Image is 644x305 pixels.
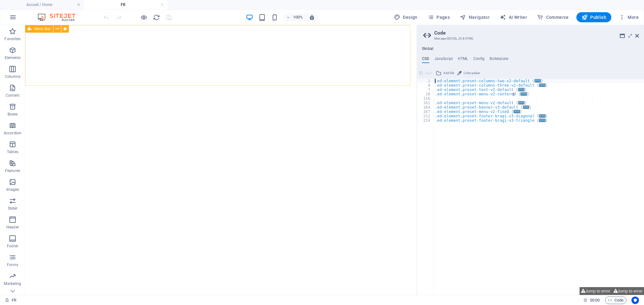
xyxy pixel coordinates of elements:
button: Code [605,297,626,304]
div: 116 [417,96,434,101]
span: AI Writer [500,14,527,20]
h6: Session time [583,297,600,304]
span: ... [519,88,525,91]
span: : [594,298,595,302]
h4: CSS [422,56,429,63]
button: Jump to error [580,287,612,295]
p: Header [6,225,19,230]
p: Columns [5,74,20,79]
span: Code [608,297,624,304]
span: Add file [443,69,454,77]
button: reload [153,13,160,21]
button: Color picker [456,69,481,77]
span: ... [535,79,541,83]
h4: JavaScript [434,56,453,63]
div: 224 [417,118,434,123]
p: Slider [8,206,18,211]
img: Editor Logo [36,13,83,21]
h6: 100% [293,13,303,21]
p: Boxes [8,112,18,117]
p: Footer [7,243,18,249]
h4: Global [422,46,433,51]
button: Design [391,12,420,22]
button: Usercentrics [631,297,639,304]
i: Reload page [153,14,160,21]
span: Pages [428,14,450,20]
a: Click to cancel selection. Double-click to open Pages [5,297,16,304]
h4: Config [473,56,485,63]
span: Commerce [537,14,569,20]
div: 1 [417,79,434,83]
i: On resize automatically adjust zoom level to fit chosen device. [309,14,315,20]
div: 10 [417,92,434,96]
span: ... [521,92,527,96]
button: Pages [425,12,452,22]
span: Design [394,14,418,20]
div: 212 [417,114,434,118]
p: Elements [5,55,21,60]
p: Images [6,187,19,192]
div: 7 [417,88,434,92]
p: Content [6,93,19,98]
span: Menu Bar [34,27,51,31]
span: ... [539,119,546,122]
div: Design (Ctrl+Alt+Y) [391,12,420,22]
span: More [619,14,639,20]
p: Tables [7,149,18,154]
span: Navigator [460,14,490,20]
p: Features [5,168,20,173]
div: 4 [417,83,434,88]
div: 161 [417,101,434,105]
p: Marketing [4,281,21,286]
span: ... [519,101,525,104]
span: ... [539,83,546,87]
span: 00 00 [590,297,600,304]
button: Add file [435,69,455,77]
button: Commerce [535,12,571,22]
p: Forms [7,262,18,267]
span: Color picker [464,69,480,77]
p: Favorites [4,36,20,41]
h2: Code [434,30,639,36]
span: ... [523,105,529,109]
h4: HTML [458,56,468,63]
p: Accordion [4,131,21,136]
button: More [616,12,641,22]
h4: FR [84,1,167,8]
button: Click here to leave preview mode and continue editing [140,13,147,21]
div: 167 [417,110,434,114]
button: Navigator [457,12,492,22]
h4: Boilerplate [490,56,508,63]
button: 100% [283,13,306,21]
span: Publish [581,14,606,20]
span: ... [514,110,520,113]
button: Publish [576,12,611,22]
span: ... [539,114,546,118]
div: 164 [417,105,434,110]
h3: Manage (S)CSS, JS & HTML [434,36,626,41]
button: AI Writer [497,12,530,22]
